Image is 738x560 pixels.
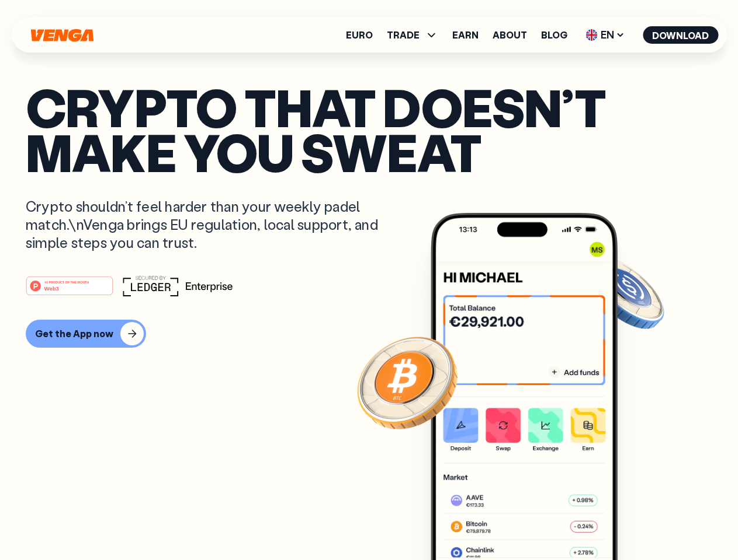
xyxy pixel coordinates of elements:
span: TRADE [387,28,438,42]
img: USDC coin [583,251,667,335]
span: EN [581,26,629,44]
a: Get the App now [26,320,712,348]
button: Download [643,26,718,44]
a: Earn [452,30,479,40]
svg: Home [29,29,95,42]
img: Bitcoin [355,330,460,435]
button: Get the App now [26,320,146,348]
a: Euro [346,30,373,40]
div: Get the App now [35,328,113,339]
p: Crypto that doesn’t make you sweat [26,85,712,174]
a: Blog [541,30,567,40]
a: #1 PRODUCT OF THE MONTHWeb3 [26,283,113,298]
img: flag-uk [585,29,597,41]
tspan: Web3 [44,285,59,291]
tspan: #1 PRODUCT OF THE MONTH [44,280,89,283]
p: Crypto shouldn’t feel harder than your weekly padel match.\nVenga brings EU regulation, local sup... [26,197,395,252]
span: TRADE [387,30,420,40]
a: About [493,30,527,40]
